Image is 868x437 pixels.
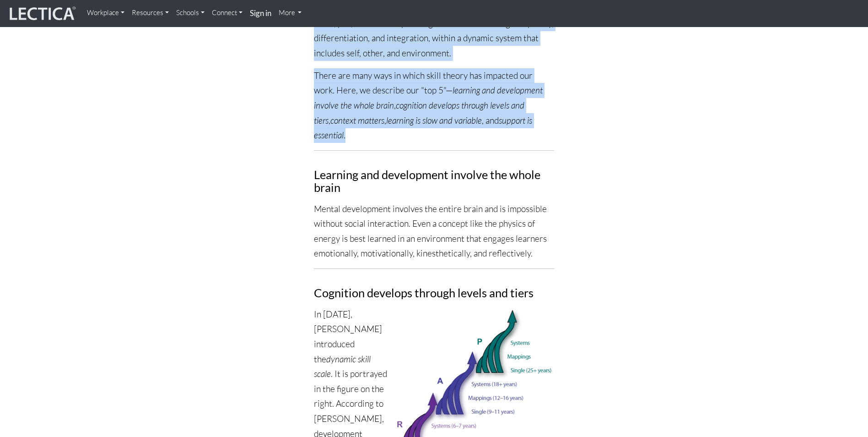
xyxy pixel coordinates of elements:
[128,4,173,22] a: Resources
[7,5,76,22] img: lecticalive
[250,8,271,18] strong: Sign in
[314,100,524,126] i: cognition develops through levels and tiers
[314,354,371,380] i: dynamic skill scale
[83,4,128,22] a: Workplace
[314,18,554,59] span: Skills develop through levels of increasing complexity, differentiation, and integration, within ...
[386,115,482,126] i: learning is slow and variable
[314,286,554,299] h3: Cognition develops through levels and tiers
[314,168,554,194] h3: Learning and development involve the whole brain
[173,4,208,22] a: Schools
[246,4,275,23] a: Sign in
[275,4,306,22] a: More
[314,68,554,143] p: There are many ways in which skill theory has impacted our work. Here, we describe our "top 5"— ,...
[330,115,384,126] i: context matters
[314,85,543,111] i: learning and development involve the whole brain
[314,202,554,262] p: Mental development involves the entire brain and is impossible without social interaction. Even a...
[208,4,246,22] a: Connect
